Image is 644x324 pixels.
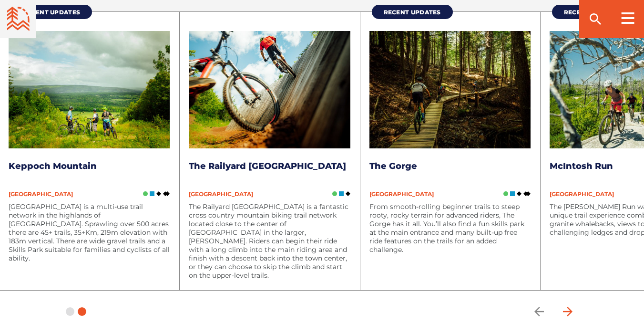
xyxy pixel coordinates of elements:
[156,191,161,196] img: Black Diamond
[9,202,170,262] p: [GEOGRAPHIC_DATA] is a multi-use trail network in the highlands of [GEOGRAPHIC_DATA]. Sprawling o...
[163,191,170,196] img: Double Black DIamond
[143,191,148,196] img: Green Circle
[339,191,344,196] img: Blue Square
[550,190,614,198] span: [GEOGRAPHIC_DATA]
[11,5,92,19] a: Recent Updates
[189,202,350,280] p: The Railyard [GEOGRAPHIC_DATA] is a fantastic cross country mountain biking trail network located...
[372,5,453,19] a: Recent Updates
[346,191,350,196] img: Black Diamond
[23,9,80,16] span: Recent Updates
[564,9,621,16] span: Recent Updates
[510,191,515,196] img: Blue Square
[369,190,434,198] span: [GEOGRAPHIC_DATA]
[517,191,521,196] img: Black Diamond
[9,161,97,171] a: Keppoch Mountain
[561,304,575,319] ion-icon: arrow forward
[369,161,417,171] a: The Gorge
[523,191,531,196] img: Double Black DIamond
[503,191,508,196] img: Green Circle
[552,5,633,19] a: Recent Updates
[384,9,441,16] span: Recent Updates
[9,190,73,198] span: [GEOGRAPHIC_DATA]
[588,11,603,27] ion-icon: search
[332,191,337,196] img: Green Circle
[550,161,613,171] a: McIntosh Run
[150,191,154,196] img: Blue Square
[369,202,531,254] p: From smooth-rolling beginner trails to steep rooty, rocky terrain for advanced riders, The Gorge ...
[532,304,546,319] ion-icon: arrow back
[189,190,253,198] span: [GEOGRAPHIC_DATA]
[189,161,346,171] a: The Railyard [GEOGRAPHIC_DATA]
